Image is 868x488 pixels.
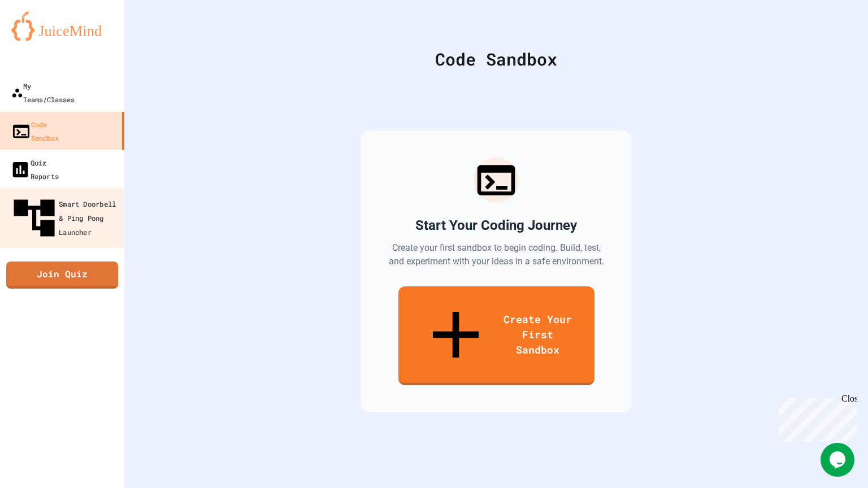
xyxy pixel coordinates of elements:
div: Quiz Reports [10,156,59,184]
div: Chat with us now!Close [5,5,78,72]
iframe: chat widget [821,443,857,477]
a: Create Your First Sandbox [398,286,594,385]
h2: Start Your Coding Journey [415,216,577,234]
img: logo-orange.svg [11,11,113,41]
div: Smart Doorbell & Ping Pong Launcher [10,194,121,243]
iframe: chat widget [774,394,857,442]
div: My Teams/Classes [11,79,75,106]
p: Create your first sandbox to begin coding. Build, test, and experiment with your ideas in a safe ... [388,241,605,268]
div: Code Sandbox [153,46,840,72]
a: Join Quiz [6,262,118,289]
div: Code Sandbox [11,117,59,145]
